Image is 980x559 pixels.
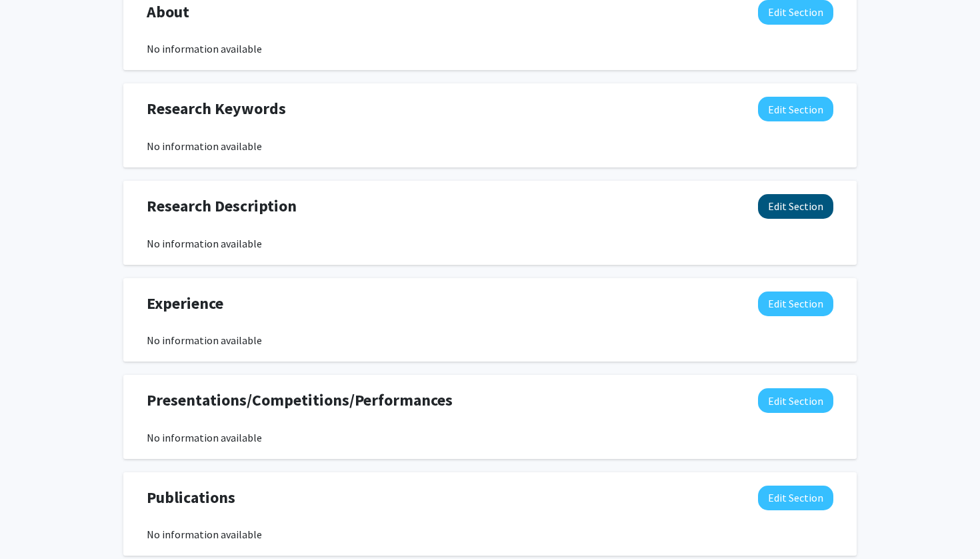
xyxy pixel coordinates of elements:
button: Edit Research Description [758,194,833,219]
button: Edit Publications [758,486,833,510]
span: Experience [147,292,223,316]
span: Research Description [147,194,297,218]
button: Edit Research Keywords [758,97,833,121]
button: Edit Presentations/Competitions/Performances [758,388,833,413]
div: No information available [147,332,833,348]
div: No information available [147,526,833,542]
div: No information available [147,138,833,154]
span: Research Keywords [147,97,286,121]
span: Presentations/Competitions/Performances [147,388,453,412]
button: Edit Experience [758,292,833,316]
iframe: Chat [10,499,57,549]
span: Publications [147,486,235,510]
div: No information available [147,41,833,57]
div: No information available [147,235,833,251]
div: No information available [147,430,833,446]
